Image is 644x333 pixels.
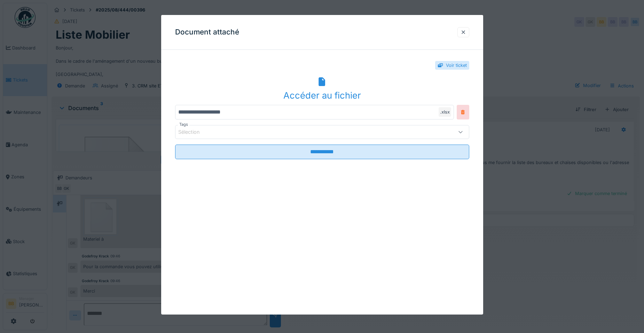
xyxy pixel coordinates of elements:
div: .xlsx [439,107,451,117]
h3: Document attaché [175,28,239,37]
div: Sélection [178,128,210,136]
div: Voir ticket [446,62,467,69]
div: Accéder au fichier [175,89,469,102]
label: Tags [178,122,189,127]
